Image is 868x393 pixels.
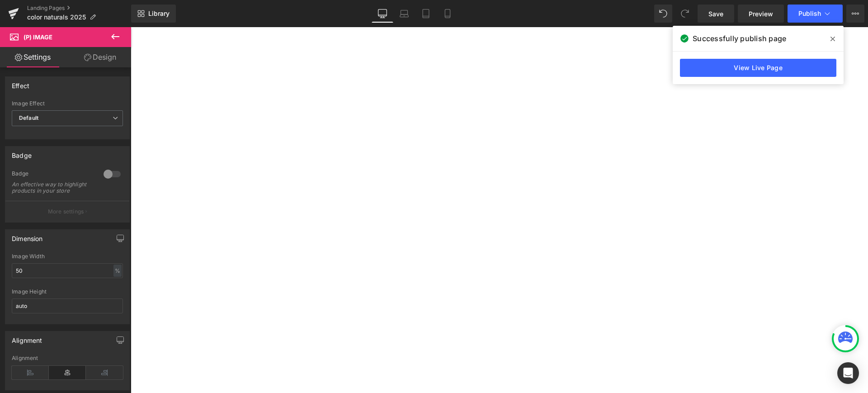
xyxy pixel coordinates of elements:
[680,59,836,77] a: View Live Page
[19,114,38,121] b: Default
[48,208,84,216] p: More settings
[738,5,784,23] a: Preview
[372,5,393,23] a: Desktop
[12,289,123,295] div: Image Height
[676,5,694,23] button: Redo
[708,9,723,19] span: Save
[12,100,123,107] div: Image Effect
[12,355,123,361] div: Alignment
[12,181,93,194] div: An effective way to highlight products in your store
[415,5,437,23] a: Tablet
[12,253,123,260] div: Image Width
[12,147,32,159] div: Badge
[654,5,672,23] button: Undo
[12,170,94,180] div: Badge
[788,5,843,23] button: Publish
[12,298,123,313] input: auto
[393,5,415,23] a: Laptop
[798,10,821,17] span: Publish
[113,265,122,277] div: %
[846,5,864,23] button: More
[12,263,123,278] input: auto
[5,201,129,222] button: More settings
[749,9,773,19] span: Preview
[27,5,131,12] a: Landing Pages
[24,33,52,41] span: (P) Image
[437,5,458,23] a: Mobile
[693,33,786,44] span: Successfully publish page
[837,362,859,384] div: Open Intercom Messenger
[67,47,133,67] a: Design
[12,77,29,90] div: Effect
[12,331,42,344] div: Alignment
[27,14,86,21] span: color naturals 2025
[148,9,170,18] span: Library
[12,230,43,242] div: Dimension
[131,5,176,23] a: New Library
